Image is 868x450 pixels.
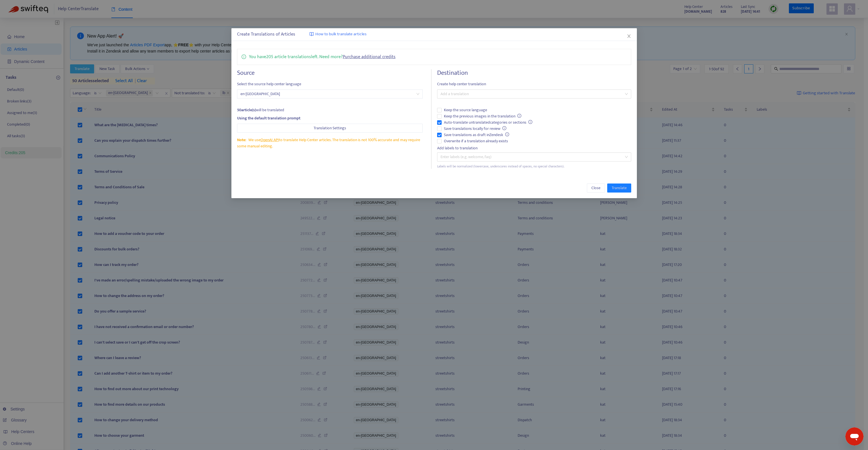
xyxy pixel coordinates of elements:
[441,107,489,113] span: Keep the source language
[315,31,366,38] span: How to bulk translate articles
[237,81,423,87] span: Select the source help center language
[237,107,423,113] div: will be translated
[626,33,632,39] button: Close
[528,120,532,124] span: info-circle
[441,138,510,144] span: Overwrite if a translation already exists
[237,137,423,149] div: We use to translate Help Center articles. The translation is not 100% accurate and may require so...
[260,137,279,143] a: OpenAI API
[441,113,524,119] span: Keep the previous images in the translation
[607,184,631,193] button: Translate
[237,137,246,143] span: Note:
[502,126,506,130] span: info-circle
[845,427,863,445] iframe: Bouton de lancement de la fenêtre de messagerie
[437,145,631,151] div: Add labels to translation
[237,31,631,38] div: Create Translations of Articles
[437,69,631,77] h4: Destination
[240,90,419,98] span: en-gb
[237,115,423,121] div: Using the default translation prompt
[591,185,600,191] span: Close
[587,184,605,193] button: Close
[505,132,509,136] span: info-circle
[517,114,521,118] span: info-circle
[441,119,535,126] span: Auto-translate untranslated categories or sections
[441,132,511,138] span: Save translations as draft in Zendesk
[441,126,509,132] span: Save translations locally for review
[309,32,314,36] img: image-link
[343,53,396,61] a: Purchase additional credits
[237,124,423,133] button: Translation Settings
[437,81,631,87] span: Create help center translation
[437,164,631,169] div: Labels will be normalized (lowercase, underscores instead of spaces, no special characters).
[313,125,346,131] span: Translation Settings
[626,34,631,38] span: close
[309,31,366,38] a: How to bulk translate articles
[242,53,246,59] span: info-circle
[237,69,423,77] h4: Source
[249,53,396,60] p: You have 205 article translations left. Need more?
[237,107,256,113] strong: 50 article(s)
